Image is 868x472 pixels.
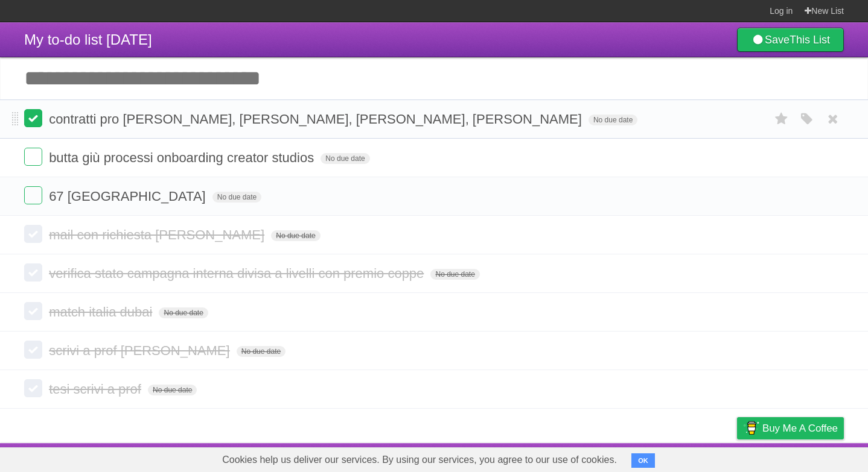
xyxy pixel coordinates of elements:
[430,269,479,280] span: No due date
[49,343,233,358] span: scrivi a prof [PERSON_NAME]
[24,341,42,359] label: Done
[212,192,261,203] span: No due date
[49,150,317,165] span: butta giù processi onboarding creator studios
[24,225,42,243] label: Done
[148,385,197,395] span: No due date
[210,448,629,472] span: Cookies help us deliver our services. By using our services, you agree to our use of cookies.
[159,307,208,318] span: No due date
[24,31,152,48] span: My to-do list [DATE]
[24,148,42,166] label: Done
[24,186,42,204] label: Done
[576,446,602,469] a: About
[237,346,286,357] span: No due date
[737,417,844,439] a: Buy me a coffee
[770,109,793,129] label: Star task
[49,189,209,204] span: 67 [GEOGRAPHIC_DATA]
[616,446,665,469] a: Developers
[680,446,707,469] a: Terms
[49,304,155,319] span: match italia dubai
[49,112,585,127] span: contratti pro [PERSON_NAME], [PERSON_NAME], [PERSON_NAME], [PERSON_NAME]
[49,227,267,242] span: mail con richiesta [PERSON_NAME]
[737,28,844,52] a: SaveThis List
[321,153,369,164] span: No due date
[24,109,42,127] label: Done
[24,379,42,397] label: Done
[631,453,655,468] button: OK
[24,302,42,320] label: Done
[762,418,838,439] span: Buy me a coffee
[589,115,637,125] span: No due date
[271,230,320,241] span: No due date
[49,382,144,397] span: tesi scrivi a prof
[24,263,42,282] label: Done
[790,34,830,46] b: This List
[49,266,427,281] span: verifica stato campagna interna divisa a livelli con premio coppe
[721,446,753,469] a: Privacy
[768,446,844,469] a: Suggest a feature
[743,418,759,438] img: Buy me a coffee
